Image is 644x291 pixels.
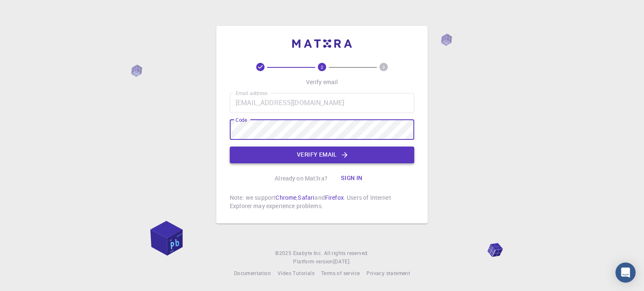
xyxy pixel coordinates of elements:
[278,270,314,276] span: Video Tutorials
[230,193,414,210] p: Note: we support , and . Users of Internet Explorer may experience problems.
[275,174,327,183] p: Already on Mat3ra?
[321,64,323,70] text: 2
[293,258,333,266] span: Platform version
[615,263,636,283] div: Open Intercom Messenger
[324,249,369,258] span: All rights reserved.
[278,269,314,278] a: Video Tutorials
[306,78,338,86] p: Verify email
[382,64,385,70] text: 3
[293,250,322,256] span: Exabyte Inc.
[298,193,314,201] a: Safari
[334,170,369,187] button: Sign in
[275,193,296,201] a: Chrome
[234,269,271,278] a: Documentation
[293,249,322,258] a: Exabyte Inc.
[230,147,414,163] button: Verify email
[366,269,410,278] a: Privacy statement
[366,270,410,276] span: Privacy statement
[333,258,351,265] span: [DATE] .
[236,90,267,97] label: Email address
[321,270,360,276] span: Terms of service
[275,249,293,258] span: © 2025
[234,270,271,276] span: Documentation
[333,258,351,266] a: [DATE].
[321,269,360,278] a: Terms of service
[325,193,344,201] a: Firefox
[236,116,247,124] label: Code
